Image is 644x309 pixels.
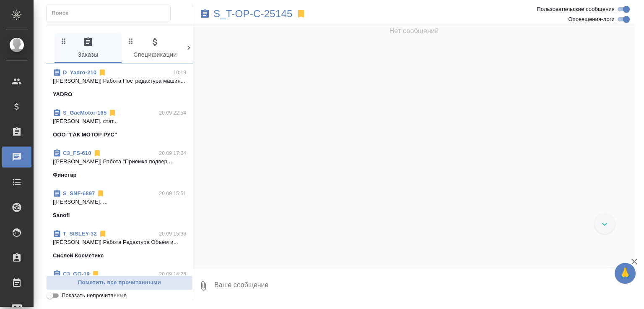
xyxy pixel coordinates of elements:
svg: Отписаться [96,189,105,198]
svg: Отписаться [98,68,106,77]
span: Нет сообщений [390,26,439,36]
p: [[PERSON_NAME]] Работа "Приемка подвер... [53,157,186,166]
a: T_SISLEY-32 [63,230,97,237]
svg: Зажми и перетащи, чтобы поменять порядок вкладок [60,37,68,45]
input: Поиск [52,7,170,19]
p: 20.09 14:25 [159,270,186,278]
span: Спецификации [127,37,184,60]
span: Пометить все прочитанными [51,278,188,288]
p: [[PERSON_NAME]] Работа Постредактура машин... [53,77,186,85]
p: [[PERSON_NAME]. стат... [53,117,186,126]
div: C3_GO-1920.09 14:25[[PERSON_NAME]] Статус заказа изменен...ИП [PERSON_NAME] [PERSON_NAME] [46,265,193,305]
span: Показать непрочитанные [62,291,127,300]
div: T_SISLEY-3220.09 15:36[[PERSON_NAME]] Работа Редактура Объём и...Сислей Косметикс [46,225,193,265]
button: 🙏 [615,263,636,284]
p: 10:19 [173,68,186,77]
a: S_GacMotor-165 [63,110,106,116]
p: 20.09 17:04 [159,149,186,157]
svg: Отписаться [108,109,117,117]
p: 20.09 15:36 [159,230,186,238]
span: 🙏 [618,264,632,282]
p: YADRO [53,90,72,99]
svg: Отписаться [91,270,100,278]
p: [[PERSON_NAME]] Работа Редактура Объём и... [53,238,186,246]
button: Пометить все прочитанными [46,275,193,290]
a: D_Yadro-210 [63,69,96,76]
a: C3_FS-610 [63,150,91,156]
div: S_GacMotor-16520.09 22:54[[PERSON_NAME]. стат...ООО "ГАК МОТОР РУС" [46,104,193,144]
svg: Зажми и перетащи, чтобы поменять порядок вкладок [127,37,135,45]
p: Sanofi [53,211,70,220]
p: 20.09 15:51 [159,189,186,198]
div: S_SNF-689720.09 15:51[[PERSON_NAME]. ...Sanofi [46,184,193,225]
span: Оповещения-логи [568,15,615,24]
div: D_Yadro-21010:19[[PERSON_NAME]] Работа Постредактура машин...YADRO [46,63,193,104]
a: S_SNF-6897 [63,190,95,196]
svg: Отписаться [99,230,107,238]
p: ООО "ГАК МОТОР РУС" [53,131,117,139]
a: C3_GO-19 [63,271,90,277]
svg: Отписаться [93,149,101,157]
a: S_T-OP-C-25145 [213,10,293,18]
span: Заказы [60,37,117,60]
p: [[PERSON_NAME]. ... [53,198,186,206]
p: Сислей Косметикс [53,251,104,260]
p: Финстар [53,171,77,179]
span: Пользовательские сообщения [537,5,615,13]
p: 20.09 22:54 [159,109,186,117]
div: C3_FS-61020.09 17:04[[PERSON_NAME]] Работа "Приемка подвер...Финстар [46,144,193,184]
